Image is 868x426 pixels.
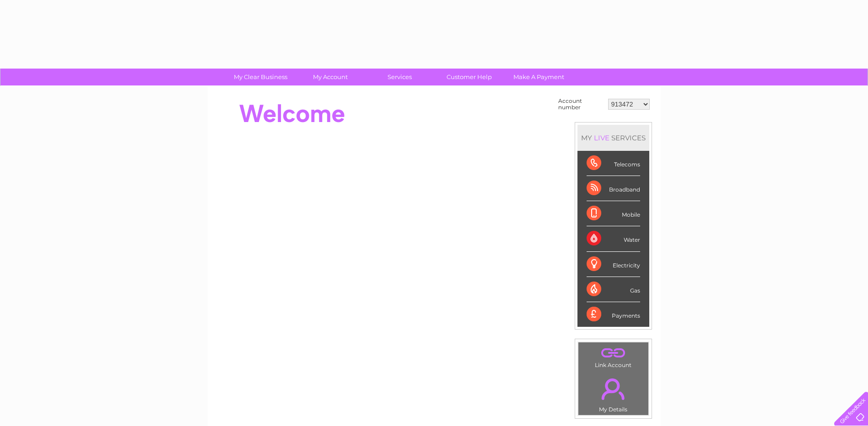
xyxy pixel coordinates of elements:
[581,345,646,361] a: .
[431,69,507,85] a: Customer Help
[556,96,606,113] td: Account number
[292,69,368,85] a: My Account
[362,69,437,85] a: Services
[501,69,577,85] a: Make A Payment
[587,226,640,251] div: Water
[578,342,649,371] td: Link Account
[223,69,298,85] a: My Clear Business
[587,201,640,226] div: Mobile
[581,373,646,405] a: .
[587,277,640,302] div: Gas
[578,371,649,415] td: My Details
[587,151,640,176] div: Telecoms
[587,252,640,277] div: Electricity
[587,302,640,327] div: Payments
[587,176,640,201] div: Broadband
[577,125,649,151] div: MY SERVICES
[592,133,611,142] div: LIVE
